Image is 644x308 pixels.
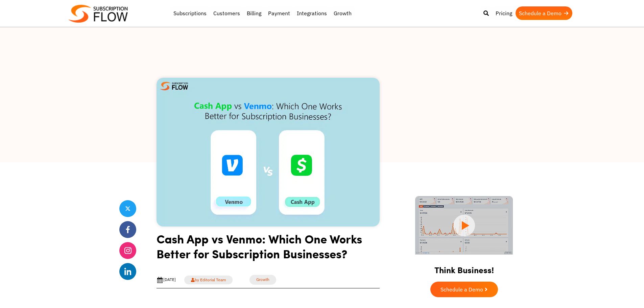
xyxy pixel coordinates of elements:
a: Billing [243,6,265,20]
a: by Editorial Team [184,276,233,284]
a: Pricing [492,6,516,20]
a: Growth [330,6,355,20]
img: intro video [415,196,513,255]
a: Schedule a Demo [516,6,572,20]
span: Schedule a Demo [440,287,483,292]
a: Integrations [293,6,330,20]
div: [DATE] [157,277,176,283]
img: Subscriptionflow [69,5,128,23]
h2: Think Business! [403,257,525,278]
h1: Cash App vs Venmo: Which One Works Better for Subscription Businesses? [157,231,380,266]
a: Customers [210,6,243,20]
img: Cash App vs Venmo [157,78,380,227]
a: Payment [265,6,293,20]
a: Growth [249,275,276,285]
a: Subscriptions [170,6,210,20]
a: Schedule a Demo [430,282,498,297]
